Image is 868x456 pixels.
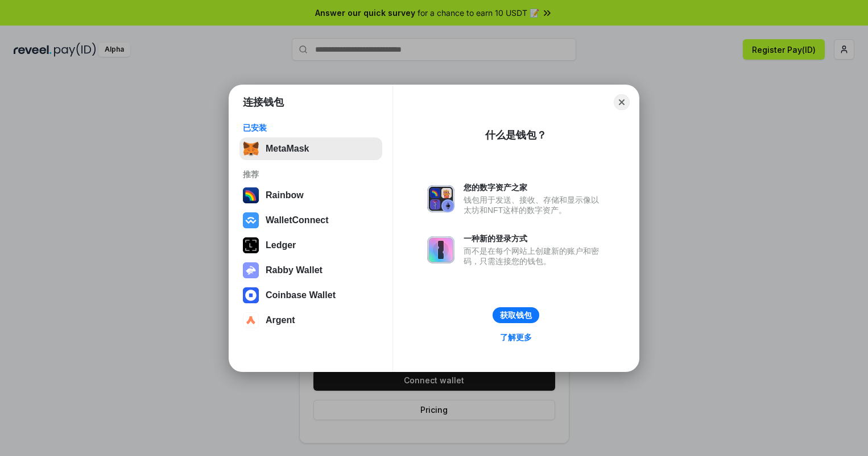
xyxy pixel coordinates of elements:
div: Rabby Wallet [266,265,323,275]
div: 推荐 [243,169,379,179]
div: 而不是在每个网站上创建新的账户和密码，只需连接您的钱包。 [464,246,605,266]
div: 一种新的登录方式 [464,233,605,244]
button: Close [614,94,630,110]
div: 了解更多 [500,332,532,342]
button: 获取钱包 [493,307,539,323]
div: Ledger [266,240,296,250]
button: WalletConnect [239,209,382,232]
img: svg+xml,%3Csvg%20width%3D%2228%22%20height%3D%2228%22%20viewBox%3D%220%200%2028%2028%22%20fill%3D... [243,287,259,303]
button: Argent [239,309,382,332]
div: Coinbase Wallet [266,290,336,300]
img: svg+xml,%3Csvg%20xmlns%3D%22http%3A%2F%2Fwww.w3.org%2F2000%2Fsvg%22%20fill%3D%22none%22%20viewBox... [427,185,454,212]
img: svg+xml,%3Csvg%20xmlns%3D%22http%3A%2F%2Fwww.w3.org%2F2000%2Fsvg%22%20fill%3D%22none%22%20viewBox... [243,262,259,278]
button: MetaMask [239,137,382,160]
button: Ledger [239,234,382,257]
button: Coinbase Wallet [239,284,382,307]
img: svg+xml,%3Csvg%20width%3D%2228%22%20height%3D%2228%22%20viewBox%3D%220%200%2028%2028%22%20fill%3D... [243,312,259,328]
img: svg+xml,%3Csvg%20fill%3D%22none%22%20height%3D%2233%22%20viewBox%3D%220%200%2035%2033%22%20width%... [243,141,259,157]
button: Rabby Wallet [239,259,382,282]
button: Rainbow [239,184,382,207]
div: WalletConnect [266,215,329,225]
div: Rainbow [266,190,304,200]
div: 已安装 [243,123,379,133]
div: 您的数字资产之家 [464,182,605,193]
img: svg+xml,%3Csvg%20xmlns%3D%22http%3A%2F%2Fwww.w3.org%2F2000%2Fsvg%22%20fill%3D%22none%22%20viewBox... [427,236,454,263]
img: svg+xml,%3Csvg%20xmlns%3D%22http%3A%2F%2Fwww.w3.org%2F2000%2Fsvg%22%20width%3D%2228%22%20height%3... [243,237,259,253]
div: 获取钱包 [500,310,532,320]
img: svg+xml,%3Csvg%20width%3D%22120%22%20height%3D%22120%22%20viewBox%3D%220%200%20120%20120%22%20fil... [243,187,259,203]
a: 了解更多 [493,330,539,345]
div: 钱包用于发送、接收、存储和显示像以太坊和NFT这样的数字资产。 [464,195,605,215]
div: MetaMask [266,144,309,154]
div: Argent [266,315,295,325]
img: svg+xml,%3Csvg%20width%3D%2228%22%20height%3D%2228%22%20viewBox%3D%220%200%2028%2028%22%20fill%3D... [243,212,259,228]
div: 什么是钱包？ [485,128,547,142]
h1: 连接钱包 [243,95,284,109]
